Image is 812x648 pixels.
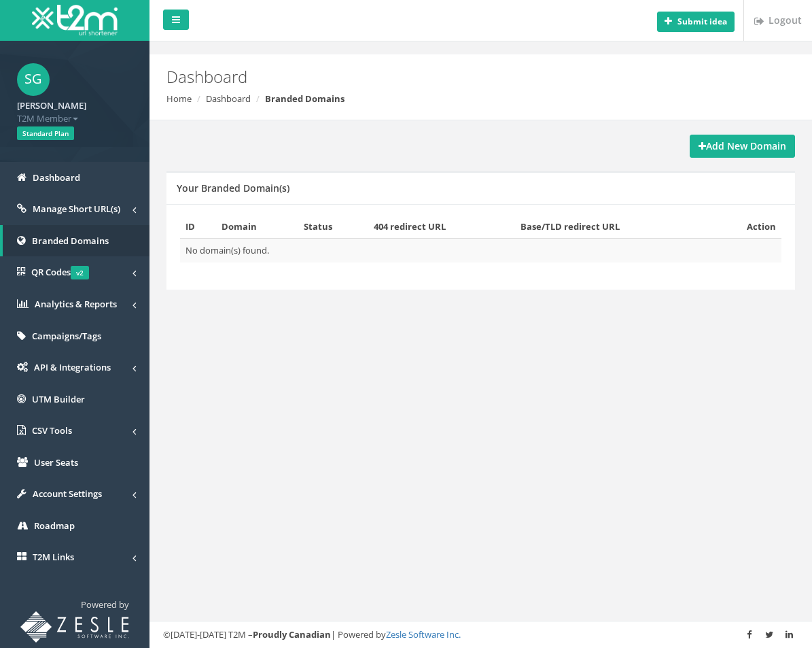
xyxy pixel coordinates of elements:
a: [PERSON_NAME] T2M Member [17,96,133,124]
strong: Proudly Canadian [253,628,331,641]
td: No domain(s) found. [180,239,781,262]
span: v2 [71,266,89,279]
b: Submit idea [677,16,727,27]
a: Add New Domain [690,135,795,158]
span: SG [17,63,50,96]
img: T2M URL Shortener powered by Zesle Software Inc. [20,611,129,643]
h5: Your Branded Domain(s) [177,183,289,193]
th: 404 redirect URL [368,215,515,239]
strong: [PERSON_NAME] [17,99,86,112]
div: ©[DATE]-[DATE] T2M – | Powered by [163,628,798,641]
span: T2M Member [17,112,133,125]
span: CSV Tools [32,424,72,437]
a: Home [166,92,192,105]
span: Dashboard [33,171,80,184]
h2: Dashboard [166,68,795,86]
span: Roadmap [34,519,75,532]
span: User Seats [34,456,78,468]
th: Domain [216,215,298,239]
span: Powered by [81,598,129,611]
span: Branded Domains [32,235,109,247]
span: T2M Links [33,551,74,563]
span: UTM Builder [32,393,85,405]
a: Zesle Software Inc. [386,628,461,641]
strong: Add New Domain [699,139,786,152]
span: QR Codes [31,266,89,278]
th: Status [298,215,368,239]
span: Standard Plan [17,126,74,140]
button: Submit idea [657,12,735,32]
th: ID [180,215,216,239]
span: Campaigns/Tags [32,330,101,342]
th: Base/TLD redirect URL [515,215,710,239]
span: API & Integrations [34,361,111,373]
a: Dashboard [206,92,251,105]
th: Action [710,215,781,239]
span: Analytics & Reports [35,298,117,310]
img: T2M [32,5,118,35]
strong: Branded Domains [265,92,345,105]
span: Account Settings [33,488,102,500]
span: Manage Short URL(s) [33,203,120,215]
